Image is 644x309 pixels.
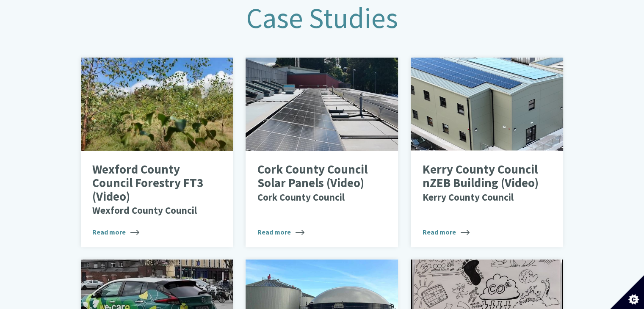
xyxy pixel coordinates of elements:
span: Read more [423,227,470,237]
small: Cork County Council [257,191,345,203]
p: Wexford County Council Forestry FT3 (Video) [92,163,209,217]
a: Kerry County Council nZEB Building (Video)Kerry County Council Read more [411,58,563,247]
small: Kerry County Council [423,191,514,203]
a: Wexford County Council Forestry FT3 (Video)Wexford County Council Read more [81,58,233,247]
a: Cork County Council Solar Panels (Video)Cork County Council Read more [246,58,398,247]
button: Set cookie preferences [610,275,644,309]
h2: Case Studies [75,3,570,34]
p: Cork County Council Solar Panels (Video) [257,163,374,203]
small: Wexford County Council [92,204,197,216]
span: Read more [92,227,139,237]
span: Read more [257,227,304,237]
p: Kerry County Council nZEB Building (Video) [423,163,539,203]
